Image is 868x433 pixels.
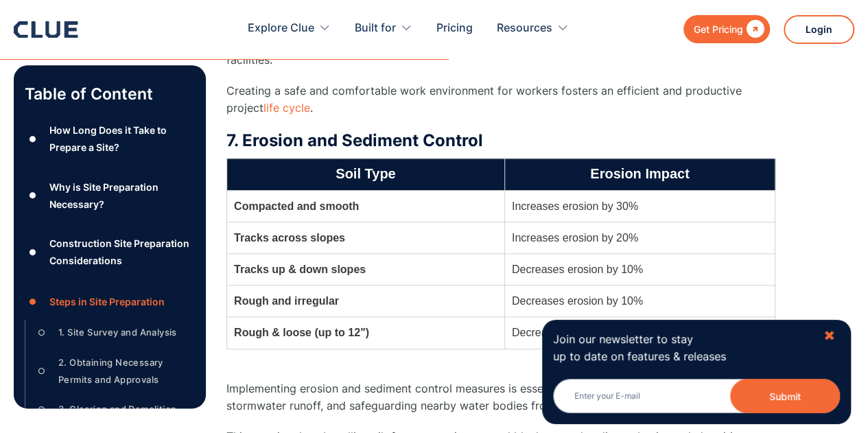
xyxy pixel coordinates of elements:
th: Soil Type [227,159,505,190]
td: Compacted and smooth [227,190,505,222]
div: ● [25,242,41,262]
p: Table of Content [25,83,195,105]
input: Enter your E-mail [553,379,840,413]
p: ‍ [226,349,775,366]
div: Why is Site Preparation Necessary? [49,178,195,213]
td: Tracks across slopes [227,222,505,253]
div: Explore Clue [248,7,331,50]
div: Resources [497,7,552,50]
a: life cycle [263,101,310,115]
div: How Long Does it Take to Prepare a Site? [49,121,195,156]
div: Built for [355,7,412,50]
div: Steps in Site Preparation [49,293,165,310]
div: Resources [497,7,569,50]
div: Explore Clue [248,7,314,50]
div: Get Pricing [694,21,743,38]
a: ●Steps in Site Preparation [25,291,195,312]
div: ○ [34,361,50,382]
a: ○1. Site Survey and Analysis [34,323,185,343]
div: ● [25,291,41,312]
a: ●How Long Does it Take to Prepare a Site? [25,121,195,156]
h3: 7. Erosion and Sediment Control [226,130,775,151]
a: Login [784,15,854,44]
a: ●Why is Site Preparation Necessary? [25,178,195,213]
div: ● [25,129,41,150]
p: Implementing erosion and sediment control measures is essential for preserving soil integrity, ma... [226,380,775,414]
a: Pricing [436,7,473,50]
td: Increases erosion by 20% [504,222,775,253]
td: Decreases erosion by 10% [504,285,775,317]
p: Creating a safe and comfortable work environment for workers fosters an efficient and productive ... [226,82,775,117]
p: Join our newsletter to stay up to date on features & releases [553,331,811,365]
div: 2. Obtaining Necessary Permits and Approvals [58,354,185,388]
td: Increases erosion by 30% [504,190,775,222]
td: Rough & loose (up to 12") [227,317,505,349]
div: Built for [355,7,396,50]
td: Tracks up & down slopes [227,254,505,285]
td: Rough and irregular [227,285,505,317]
div: ○ [34,323,50,343]
td: Decreases erosion by 10% [504,254,775,285]
a: ○3. Clearing and Demolition [34,399,185,420]
div: 3. Clearing and Demolition [58,401,176,418]
div: ● [25,185,41,206]
button: Submit [730,379,840,413]
div: ○ [34,399,50,420]
div:  [743,21,764,38]
a: Get Pricing [683,15,770,43]
div: 1. Site Survey and Analysis [58,324,177,341]
td: Decreases erosion by 20% [504,317,775,349]
div: ✖ [823,327,835,344]
div: Construction Site Preparation Considerations [49,235,195,269]
a: ○2. Obtaining Necessary Permits and Approvals [34,354,185,388]
th: Erosion Impact [504,159,775,190]
a: ●Construction Site Preparation Considerations [25,235,195,269]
